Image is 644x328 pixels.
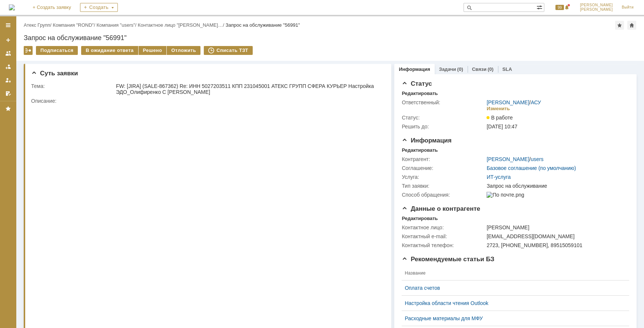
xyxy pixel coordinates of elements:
div: (0) [457,66,463,72]
a: [PERSON_NAME] [487,99,529,105]
a: Перейти на домашнюю страницу [9,4,15,10]
div: Создать [80,3,118,12]
div: Тема: [31,83,114,89]
div: / [96,22,137,28]
div: Редактировать [402,147,438,153]
div: Контактный телефон: [402,242,485,248]
div: 2723, [PHONE_NUMBER], 89515059101 [487,242,625,248]
div: Тип заявки: [402,183,485,189]
a: Создать заявку [2,34,14,46]
a: Связи [472,66,487,72]
a: Атекс Групп [24,22,50,28]
a: Настройка области чтения Outlook [405,300,620,306]
span: В работе [487,115,512,121]
a: Мои согласования [2,88,14,99]
div: [EMAIL_ADDRESS][DOMAIN_NAME] [487,233,625,239]
div: / [24,22,53,28]
img: logo [9,4,15,10]
a: Заявки на командах [2,47,14,59]
div: Контактный e-mail: [402,233,485,239]
a: Информация [399,66,430,72]
div: / [487,99,541,105]
span: Данные о контрагенте [402,205,480,212]
a: Компания "ROND" [53,22,94,28]
div: / [138,22,226,28]
div: Редактировать [402,216,438,222]
div: Решить до: [402,124,485,129]
th: Название [402,266,623,281]
a: Задачи [439,66,456,72]
span: Расширенный поиск [537,3,544,10]
a: Оплата счетов [405,285,620,291]
span: [DATE] 10:47 [487,124,517,129]
div: Контрагент: [402,156,485,162]
span: 99 [555,5,564,10]
a: Базовое соглашение (по умолчанию) [487,165,576,171]
div: Соглашение: [402,165,485,171]
div: Запрос на обслуживание "56991" [226,22,300,28]
div: Редактировать [402,91,438,96]
a: Мои заявки [2,74,14,86]
div: Контактное лицо: [402,224,485,230]
span: Информация [402,137,451,144]
a: ИТ-услуга [487,174,511,180]
a: SLA [502,66,512,72]
div: / [487,156,543,162]
div: Добавить в избранное [615,21,624,30]
div: (0) [488,66,494,72]
a: Заявки в моей ответственности [2,61,14,73]
span: Статус [402,80,432,87]
a: Контактное лицо "[PERSON_NAME]… [138,22,223,28]
div: FW: [JIRA] (SALE-867362) Re: ИНН 5027203511 КПП 231045001 АТЕКС ГРУПП СФЕРА КУРЬЕР Настройка ЭДО_... [116,83,381,95]
div: Способ обращения: [402,192,485,198]
div: Изменить [487,106,510,112]
span: [PERSON_NAME] [580,3,613,7]
a: users [531,156,543,162]
span: Суть заявки [31,70,78,77]
div: Сделать домашней страницей [627,21,636,30]
a: АСУ [531,99,541,105]
div: / [53,22,97,28]
div: Услуга: [402,174,485,180]
span: Рекомендуемые статьи БЗ [402,256,494,263]
div: Ответственный: [402,99,485,105]
div: Статус: [402,115,485,121]
a: Компания "users" [96,22,135,28]
div: Работа с массовостью [24,46,33,55]
a: [PERSON_NAME] [487,156,529,162]
div: Запрос на обслуживание "56991" [24,34,637,42]
div: Описание: [31,98,382,104]
span: [PERSON_NAME] [580,7,613,12]
div: [PERSON_NAME] [487,224,625,230]
img: По почте.png [487,192,524,198]
div: Запрос на обслуживание [487,183,625,189]
a: Расходные материалы для МФУ [405,315,620,321]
